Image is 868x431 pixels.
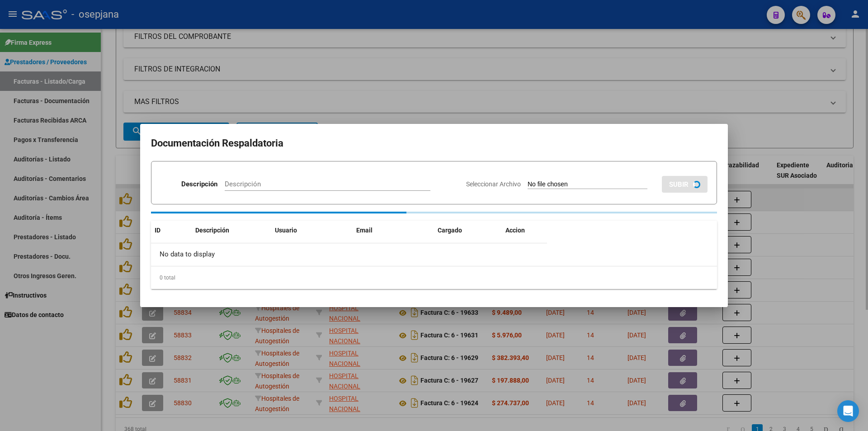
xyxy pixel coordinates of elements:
[151,221,192,240] datatable-header-cell: ID
[438,227,462,234] span: Cargado
[181,179,217,189] p: Descripción
[192,221,271,240] datatable-header-cell: Descripción
[151,135,717,152] h2: Documentación Respaldatoria
[356,227,373,234] span: Email
[353,221,434,240] datatable-header-cell: Email
[195,227,229,234] span: Descripción
[155,227,160,234] span: ID
[662,176,708,193] button: SUBIR
[151,243,547,266] div: No data to display
[669,180,689,189] span: SUBIR
[837,400,859,422] div: Open Intercom Messenger
[466,180,521,188] span: Seleccionar Archivo
[151,266,717,289] div: 0 total
[502,221,547,240] datatable-header-cell: Accion
[505,227,525,234] span: Accion
[275,227,297,234] span: Usuario
[434,221,502,240] datatable-header-cell: Cargado
[271,221,353,240] datatable-header-cell: Usuario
